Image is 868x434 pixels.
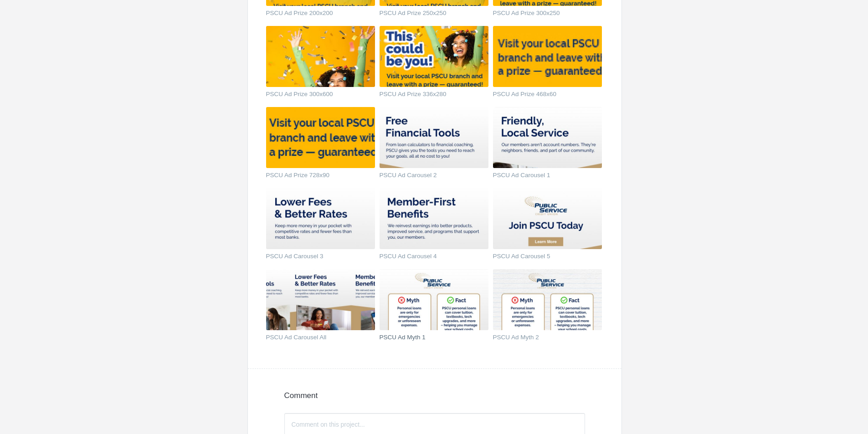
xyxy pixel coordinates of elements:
[380,107,488,168] img: napkinmarketing_av0ijl_thumb.jpg
[380,253,478,262] a: PSCU Ad Carousel 4
[266,253,364,262] a: PSCU Ad Carousel 3
[266,269,375,330] img: napkinmarketing_xj9paf_thumb.jpg
[380,334,478,343] a: PSCU Ad Myth 1
[493,107,602,168] img: napkinmarketing_f2pg1x_thumb.jpg
[266,188,375,249] img: napkinmarketing_xxr1m9_thumb.jpg
[493,172,591,181] a: PSCU Ad Carousel 1
[380,26,488,87] img: napkinmarketing_6241ka_thumb.jpg
[493,253,591,262] a: PSCU Ad Carousel 5
[266,91,364,100] a: PSCU Ad Prize 300x600
[493,334,591,343] a: PSCU Ad Myth 2
[266,172,364,181] a: PSCU Ad Prize 728x90
[493,91,591,100] a: PSCU Ad Prize 468x60
[284,392,585,399] h4: Comment
[266,26,375,87] img: napkinmarketing_zrjhv4_thumb.jpg
[493,26,602,87] img: napkinmarketing_nfmyf3_thumb.jpg
[380,269,488,330] img: napkinmarketing_tz6elv_thumb.jpg
[380,188,488,249] img: napkinmarketing_vjz0uj_thumb.jpg
[266,10,364,19] a: PSCU Ad Prize 200x200
[266,334,364,343] a: PSCU Ad Carousel All
[380,91,478,100] a: PSCU Ad Prize 336x280
[493,188,602,249] img: napkinmarketing_xotm3q_thumb.jpg
[493,10,591,19] a: PSCU Ad Prize 300x250
[380,172,478,181] a: PSCU Ad Carousel 2
[380,10,478,19] a: PSCU Ad Prize 250x250
[266,107,375,168] img: napkinmarketing_c8kx39_thumb.jpg
[493,269,602,330] img: napkinmarketing_ivefol_thumb.jpg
